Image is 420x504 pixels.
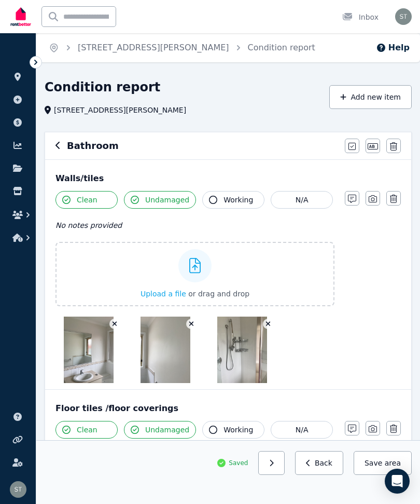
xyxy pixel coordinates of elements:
[145,425,189,435] span: Undamaged
[217,317,267,383] img: image.jpg
[295,451,343,475] button: Back
[54,105,186,115] span: [STREET_ADDRESS][PERSON_NAME]
[271,191,333,209] button: N/A
[124,421,196,439] button: Undamaged
[55,172,401,185] div: Walls/tiles
[124,191,196,209] button: Undamaged
[202,191,264,209] button: Working
[271,421,333,439] button: N/A
[141,289,249,299] button: Upload a file or drag and drop
[141,290,186,298] span: Upload a file
[45,79,160,96] h1: Condition report
[385,458,401,468] span: area
[248,43,315,52] a: Condition report
[342,12,379,22] div: Inbox
[229,459,248,467] span: Saved
[202,421,264,439] button: Working
[376,42,410,54] button: Help
[55,221,122,229] span: No notes provided
[8,4,33,30] img: RentBetter
[145,195,189,205] span: Undamaged
[223,195,253,205] span: Working
[64,317,114,383] img: image.jpg
[395,8,412,25] img: Sonia Thomson
[223,425,253,435] span: Working
[188,290,249,298] span: or drag and drop
[329,85,412,109] button: Add new item
[141,317,190,383] img: image.jpg
[67,139,119,153] h6: Bathroom
[55,421,118,439] button: Clean
[385,469,410,494] div: Open Intercom Messenger
[77,195,97,205] span: Clean
[77,425,97,435] span: Clean
[55,402,401,415] div: Floor tiles /floor coverings
[78,43,229,52] a: [STREET_ADDRESS][PERSON_NAME]
[10,481,26,498] img: Sonia Thomson
[354,451,412,475] button: Save area
[36,33,328,62] nav: Breadcrumb
[55,191,118,209] button: Clean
